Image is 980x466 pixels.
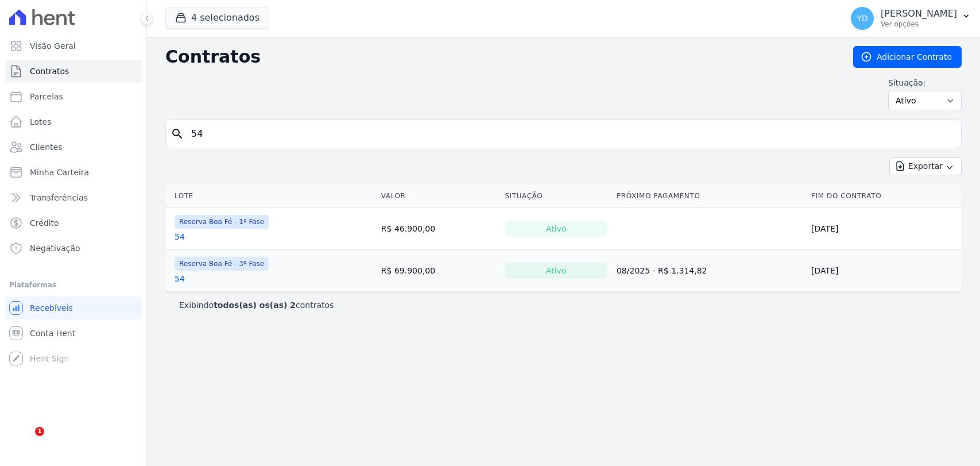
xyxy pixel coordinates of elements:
a: Transferências [5,186,142,209]
th: Próximo Pagamento [612,184,807,208]
span: Negativação [30,242,80,254]
a: Parcelas [5,85,142,108]
span: Transferências [30,192,88,203]
td: R$ 69.900,00 [377,250,501,292]
a: Crédito [5,211,142,234]
p: [PERSON_NAME] [881,8,957,20]
span: Visão Geral [30,40,76,52]
p: Exibindo contratos [179,299,334,311]
span: Lotes [30,116,52,128]
div: Ativo [505,263,607,279]
a: Adicionar Contrato [853,46,962,68]
a: 54 [175,273,185,284]
td: R$ 46.900,00 [377,208,501,250]
a: Lotes [5,110,142,133]
div: Plataformas [9,278,137,292]
a: Clientes [5,136,142,159]
a: 54 [175,231,185,242]
span: Contratos [30,66,69,77]
a: Conta Hent [5,322,142,345]
a: Negativação [5,237,142,260]
p: Ver opções [881,20,957,29]
td: [DATE] [807,250,962,292]
a: Recebíveis [5,296,142,319]
th: Valor [377,184,501,208]
span: Crédito [30,217,59,229]
iframe: Intercom live chat [11,427,39,455]
th: Lote [165,184,377,208]
input: Buscar por nome do lote [184,122,956,145]
i: search [171,127,184,141]
span: Recebíveis [30,302,73,314]
b: todos(as) os(as) 2 [214,301,296,310]
h2: Contratos [165,47,835,67]
span: 1 [35,427,44,436]
span: Reserva Boa Fé - 1ª Fase [175,215,269,229]
span: Minha Carteira [30,167,89,178]
th: Situação [500,184,612,208]
span: YD [857,14,867,22]
a: Contratos [5,60,142,83]
a: Visão Geral [5,34,142,57]
a: Minha Carteira [5,161,142,184]
button: YD [PERSON_NAME] Ver opções [842,2,980,34]
button: Exportar [889,157,962,175]
span: Reserva Boa Fé - 3ª Fase [175,257,269,271]
td: [DATE] [807,208,962,250]
span: Parcelas [30,91,63,102]
span: Conta Hent [30,328,75,339]
label: Situação: [888,77,962,88]
button: 4 selecionados [165,7,269,29]
div: Ativo [505,221,607,237]
span: Clientes [30,141,62,153]
a: 08/2025 - R$ 1.314,82 [617,266,707,275]
th: Fim do Contrato [807,184,962,208]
